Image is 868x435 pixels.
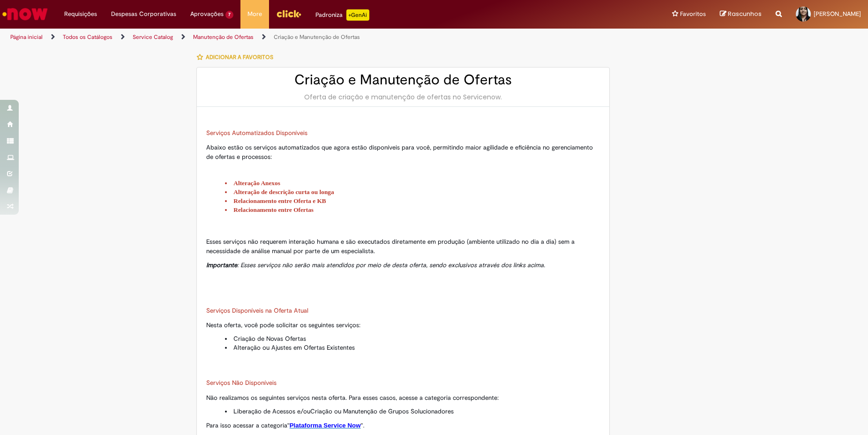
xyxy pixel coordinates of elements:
span: Serviços Não Disponíveis [206,379,277,387]
span: Requisições [64,9,97,19]
a: Todos os Catálogos [63,33,112,41]
span: Aprovações [190,9,224,19]
span: Nesta oferta, você pode solicitar os seguintes serviços: [206,321,360,329]
a: Criação e Manutenção de Ofertas [274,33,360,41]
li: Liberação de Acessos e/ou [225,407,600,416]
a: Relacionamento entre Oferta e KB [233,197,326,204]
span: Esses serviços não requerem interação humana e são executados diretamente em produção (ambiente u... [206,238,575,255]
img: ServiceNow [1,5,49,23]
a: Service Catalog [133,33,173,41]
li: Alteração ou Ajustes em Ofertas Existentes [225,343,600,352]
span: " ". [287,422,365,429]
ul: Trilhas de página [7,29,572,46]
span: Favoritos [680,9,706,19]
a: Página inicial [10,33,43,41]
span: Criação ou Manutenção de Grupos Solucionadores [310,407,454,415]
span: Para isso acessar a categoria [206,421,365,429]
span: Despesas Corporativas [111,9,176,19]
span: Serviços Disponíveis na Oferta Atual [206,307,308,315]
em: : Esses serviços não serão mais atendidos por meio de desta oferta, sendo exclusivos através dos ... [206,261,545,269]
strong: Importante [206,261,237,269]
span: Abaixo estão os serviços automatizados que agora estão disponíveis para você, permitindo maior ag... [206,143,593,161]
span: [PERSON_NAME] [814,10,861,18]
a: Relacionamento entre Ofertas [233,206,314,213]
span: Serviços Automatizados Disponíveis [206,129,307,137]
div: Oferta de criação e manutenção de ofertas no Servicenow. [206,92,600,102]
button: Adicionar a Favoritos [196,47,278,67]
a: Alteração Anexos [233,180,280,187]
img: click_logo_yellow_360x200.png [276,7,301,21]
a: Alteração de descrição curta ou longa [233,188,334,195]
span: Não realizamos os seguintes serviços nesta oferta. Para esses casos, acesse a categoria correspon... [206,394,499,402]
span: More [247,9,262,19]
a: Rascunhos [720,10,762,19]
a: Manutenção de Ofertas [193,33,254,41]
span: Rascunhos [728,9,762,18]
span: Adicionar a Favoritos [206,53,273,61]
a: Plataforma Service Now [290,422,361,429]
li: Criação de Novas Ofertas [225,334,600,343]
div: Padroniza [315,9,369,21]
p: +GenAi [346,9,369,21]
h2: Criação e Manutenção de Ofertas [206,72,600,88]
span: 7 [225,11,233,19]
